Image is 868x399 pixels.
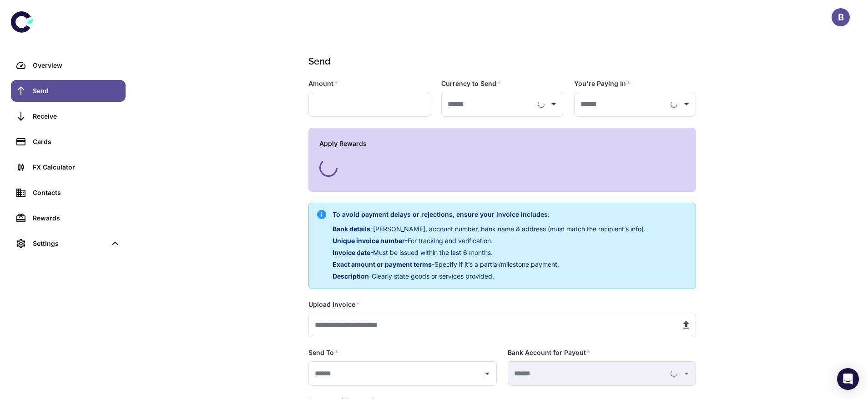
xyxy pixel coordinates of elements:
button: B [832,8,850,26]
label: Send To [308,348,338,357]
div: Rewards [33,213,120,223]
label: You're Paying In [574,79,631,88]
div: Settings [11,233,126,254]
a: Contacts [11,182,126,204]
label: Amount [308,79,338,88]
a: Send [11,80,126,102]
p: - For tracking and verification. [333,236,646,246]
span: Description [333,272,369,280]
div: Overview [33,60,120,70]
p: - Specify if it’s a partial/milestone payment. [333,259,646,269]
p: - Must be issued within the last 6 months. [333,248,646,258]
label: Upload Invoice [308,300,360,309]
button: Open [547,98,560,110]
p: - [PERSON_NAME], account number, bank name & address (must match the recipient’s info). [333,224,646,234]
a: Receive [11,105,126,127]
div: Send [33,86,120,96]
div: Settings [33,239,106,249]
div: Open Intercom Messenger [837,368,859,390]
p: - Clearly state goods or services provided. [333,271,646,281]
a: Rewards [11,207,126,229]
button: Open [680,98,693,110]
label: Bank Account for Payout [508,348,590,357]
h6: Apply Rewards [319,139,685,149]
span: Exact amount or payment terms [333,260,432,268]
div: Contacts [33,188,120,198]
label: Currency to Send [441,79,501,88]
span: Bank details [333,225,370,233]
span: Unique invoice number [333,237,405,244]
a: FX Calculator [11,156,126,178]
h6: To avoid payment delays or rejections, ensure your invoice includes: [333,209,646,219]
h1: Send [308,55,692,68]
div: Cards [33,137,120,147]
a: Cards [11,131,126,153]
div: FX Calculator [33,162,120,172]
div: Receive [33,111,120,121]
button: Open [481,367,494,380]
span: Invoice date [333,249,370,256]
a: Overview [11,55,126,76]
